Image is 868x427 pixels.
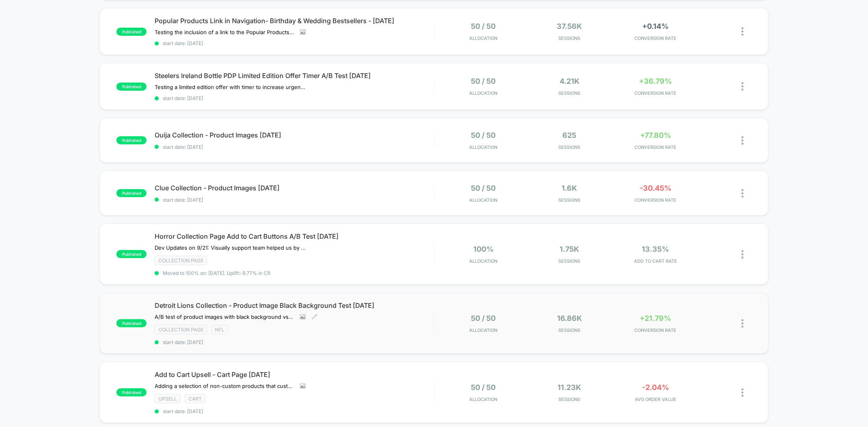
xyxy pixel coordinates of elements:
[155,394,181,403] span: Upsell
[614,197,697,203] span: CONVERSION RATE
[116,189,146,197] span: published
[471,22,496,30] span: 50 / 50
[155,95,433,101] span: start date: [DATE]
[163,270,271,276] span: Moved to 100% on: [DATE] . Uplift: -9.77% in CR
[471,77,496,85] span: 50 / 50
[639,77,672,85] span: +36.79%
[642,383,669,392] span: -2.04%
[155,256,207,265] span: Collection Page
[470,396,498,402] span: Allocation
[741,82,743,91] img: close
[614,396,697,402] span: AVG ORDER VALUE
[155,17,433,25] span: Popular Products Link in Navigation- Birthday & Wedding Bestsellers - [DATE]
[471,314,496,322] span: 50 / 50
[529,327,611,333] span: Sessions
[155,383,294,389] span: Adding a selection of non-custom products that customers can add to their cart while on the Cart ...
[155,197,433,203] span: start date: [DATE]
[614,258,697,264] span: ADD TO CART RATE
[470,327,498,333] span: Allocation
[470,197,498,203] span: Allocation
[741,319,743,328] img: close
[471,131,496,139] span: 50 / 50
[741,189,743,198] img: close
[155,408,433,414] span: start date: [DATE]
[557,22,582,30] span: 37.56k
[557,314,582,322] span: 16.86k
[741,136,743,145] img: close
[155,301,433,309] span: Detroit Lions Collection - Product Image Black Background Test [DATE]
[155,144,433,150] span: start date: [DATE]
[640,131,671,139] span: +77.80%
[529,144,611,150] span: Sessions
[640,314,671,322] span: +21.79%
[116,136,146,144] span: published
[529,197,611,203] span: Sessions
[614,90,697,96] span: CONVERSION RATE
[116,250,146,258] span: published
[562,184,577,192] span: 1.6k
[116,319,146,327] span: published
[741,250,743,259] img: close
[155,244,306,251] span: Dev Updates on 9/21: Visually support team helped us by allowing the Add to Cart button be clicka...
[614,35,697,41] span: CONVERSION RATE
[470,258,498,264] span: Allocation
[211,325,228,334] span: NFL
[155,314,294,320] span: A/B test of product images with black background vs control.Goal(s): Improve adds to cart, conver...
[155,184,433,192] span: Clue Collection - Product Images [DATE]
[741,388,743,397] img: close
[155,232,433,240] span: Horror Collection Page Add to Cart Buttons A/B Test [DATE]
[470,35,498,41] span: Allocation
[471,184,496,192] span: 50 / 50
[643,22,669,30] span: +0.14%
[471,383,496,392] span: 50 / 50
[155,325,207,334] span: Collection Page
[741,27,743,36] img: close
[563,131,577,139] span: 625
[470,90,498,96] span: Allocation
[470,144,498,150] span: Allocation
[155,339,433,345] span: start date: [DATE]
[116,388,146,396] span: published
[529,396,611,402] span: Sessions
[185,394,206,403] span: Cart
[560,245,579,253] span: 1.75k
[116,28,146,36] span: published
[614,327,697,333] span: CONVERSION RATE
[116,83,146,91] span: published
[529,35,611,41] span: Sessions
[560,77,579,85] span: 4.21k
[642,245,669,253] span: 13.35%
[473,245,494,253] span: 100%
[155,131,433,139] span: Ouija Collection - Product Images [DATE]
[155,370,433,379] span: Add to Cart Upsell - Cart Page [DATE]
[155,40,433,46] span: start date: [DATE]
[155,72,433,80] span: Steelers Ireland Bottle PDP Limited Edition Offer Timer A/B Test [DATE]
[529,90,611,96] span: Sessions
[155,29,294,35] span: Testing the inclusion of a link to the Popular Products collection page with CTA text: "Shop Our ...
[155,84,306,90] span: Testing a limited edition offer with timer to increase urgency for customers to add the Steelers ...
[640,184,671,192] span: -30.45%
[614,144,697,150] span: CONVERSION RATE
[529,258,611,264] span: Sessions
[558,383,582,392] span: 11.23k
